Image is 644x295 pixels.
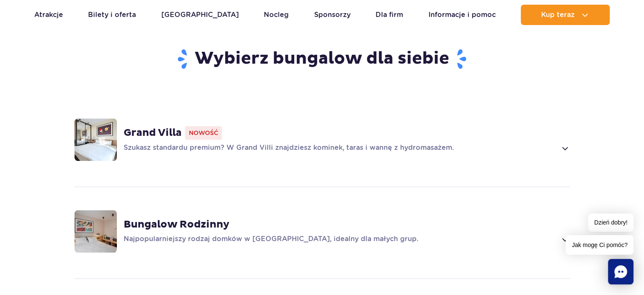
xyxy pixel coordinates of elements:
strong: Bungalow Rodzinny [124,218,229,231]
div: Chat [608,259,633,284]
a: Atrakcje [34,5,63,25]
span: Kup teraz [541,11,575,19]
span: Nowość [185,126,222,140]
span: Dzień dobry! [588,214,633,232]
strong: Grand Villa [124,126,182,139]
h2: Wybierz bungalow dla siebie [74,48,570,70]
p: Szukasz standardu premium? W Grand Villi znajdziesz kominek, taras i wannę z hydromasażem. [124,143,557,153]
a: Nocleg [264,5,289,25]
a: Bilety i oferta [88,5,136,25]
p: Najpopularniejszy rodzaj domków w [GEOGRAPHIC_DATA], idealny dla małych grup. [124,234,557,244]
a: Sponsorzy [314,5,351,25]
a: Dla firm [376,5,403,25]
a: [GEOGRAPHIC_DATA] [161,5,239,25]
button: Kup teraz [521,5,610,25]
span: Jak mogę Ci pomóc? [566,235,633,255]
a: Informacje i pomoc [428,5,496,25]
